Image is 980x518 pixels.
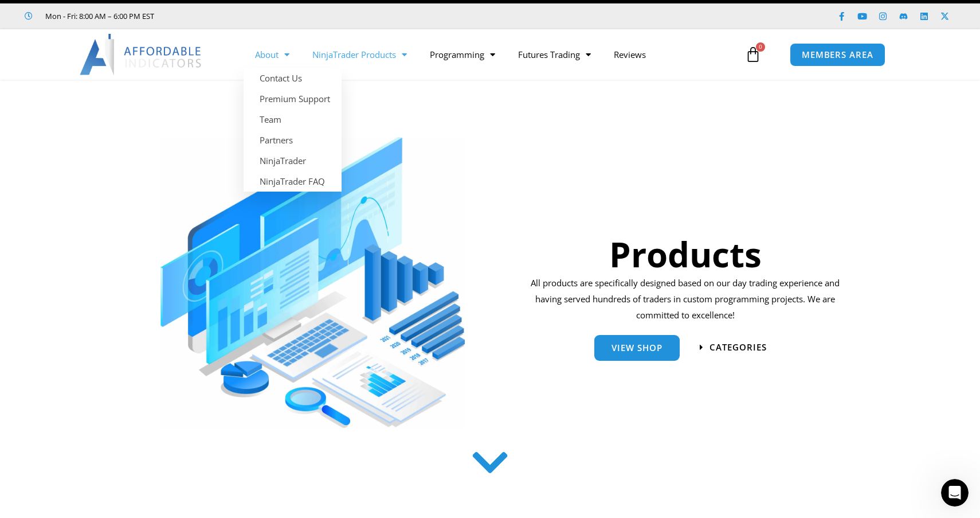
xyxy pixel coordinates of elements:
p: All products are specifically designed based on our day trading experience and having served hund... [527,275,844,324]
a: Premium Support [244,88,342,109]
a: Futures Trading [507,41,602,68]
nav: Menu [244,41,742,68]
a: NinjaTrader FAQ [244,171,342,192]
a: Partners [244,130,342,150]
a: NinjaTrader Products [301,41,418,68]
a: MEMBERS AREA [790,43,885,67]
span: categories [709,343,767,352]
a: Programming [418,41,507,68]
span: MEMBERS AREA [802,50,873,59]
a: About [244,41,301,68]
a: NinjaTrader [244,150,342,171]
a: Contact Us [244,68,342,88]
img: ProductsSection scaled | Affordable Indicators – NinjaTrader [160,137,465,428]
span: Mon - Fri: 8:00 AM – 6:00 PM EST [42,9,154,23]
a: Team [244,109,342,130]
iframe: Intercom live chat [941,479,969,507]
a: View Shop [594,335,680,361]
ul: About [244,68,342,192]
h1: Products [527,230,844,278]
a: Reviews [602,41,657,68]
img: LogoAI | Affordable Indicators – NinjaTrader [80,34,203,75]
a: categories [700,343,767,352]
span: View Shop [611,344,663,352]
a: 0 [728,38,778,71]
span: 0 [756,42,765,52]
iframe: Customer reviews powered by Trustpilot [170,10,342,22]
